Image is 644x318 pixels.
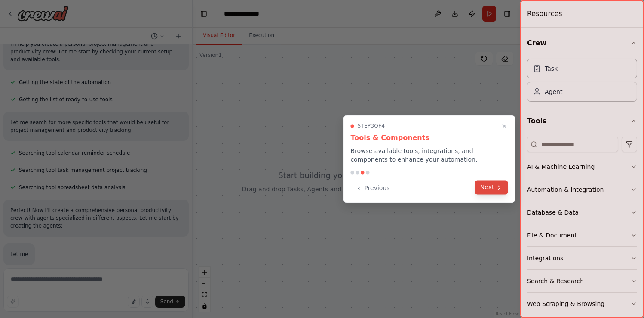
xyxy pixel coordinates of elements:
span: Step 3 of 4 [357,122,385,129]
button: Close walkthrough [499,121,509,131]
button: Hide left sidebar [198,8,210,20]
button: Previous [350,181,395,195]
p: Browse available tools, integrations, and components to enhance your automation. [350,147,508,164]
h3: Tools & Components [350,133,508,143]
button: Next [475,180,508,194]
